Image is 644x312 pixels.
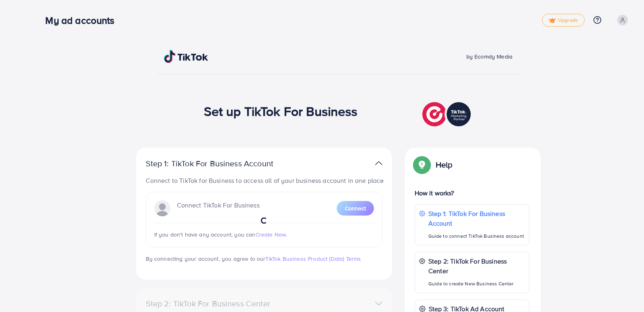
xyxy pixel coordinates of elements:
p: Step 1: TikTok For Business Account [428,209,525,228]
img: Popup guide [415,157,429,172]
img: TikTok partner [422,100,473,128]
p: Step 2: TikTok For Business Center [428,256,525,276]
img: tick [549,18,556,23]
img: TikTok partner [375,157,382,169]
h1: Set up TikTok For Business [204,103,358,119]
p: Help [436,160,453,170]
span: Upgrade [549,17,578,23]
p: Step 1: TikTok For Business Account [146,159,299,168]
h3: My ad accounts [45,15,121,26]
p: Guide to connect TikTok Business account [428,231,525,241]
p: Guide to create New Business Center [428,279,525,289]
p: How it works? [415,188,529,198]
img: TikTok [164,50,208,63]
span: by Ecomdy Media [466,52,512,61]
a: tickUpgrade [542,14,585,27]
